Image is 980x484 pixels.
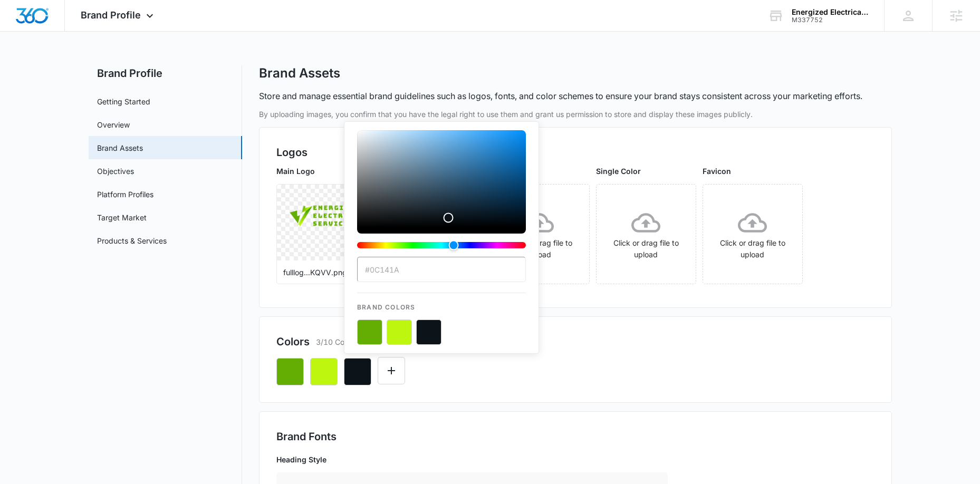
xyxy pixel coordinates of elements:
[276,454,668,465] p: Heading Style
[597,208,696,260] div: Click or drag file to upload
[596,166,696,177] p: Single Color
[276,144,875,160] h2: Logos
[357,130,526,257] div: color-picker
[792,16,869,24] div: account id
[89,65,242,81] h2: Brand Profile
[97,119,130,130] a: Overview
[703,166,803,177] p: Favicon
[489,166,590,177] p: Icon
[378,357,405,384] button: Edit Color
[276,334,310,350] h2: Colors
[259,109,892,120] p: By uploading images, you confirm that you have the legal right to use them and grant us permissio...
[97,235,167,246] a: Products & Services
[283,267,370,278] p: fulllog...KQVV.png
[97,96,150,107] a: Getting Started
[703,185,802,284] span: Click or drag file to upload
[97,142,143,153] a: Brand Assets
[81,9,141,21] span: Brand Profile
[703,208,802,260] div: Click or drag file to upload
[597,185,696,284] span: Click or drag file to upload
[276,166,377,177] p: Main Logo
[259,65,340,81] h1: Brand Assets
[289,202,363,244] img: User uploaded logo
[276,429,875,444] h2: Brand Fonts
[97,189,153,200] a: Platform Profiles
[357,293,526,312] p: Brand Colors
[792,8,869,16] div: account name
[316,336,357,347] p: 3/10 Colors
[259,90,862,102] p: Store and manage essential brand guidelines such as logos, fonts, and color schemes to ensure you...
[357,130,526,227] div: Color
[97,166,134,177] a: Objectives
[357,257,526,282] input: color-picker-input
[97,212,147,223] a: Target Market
[357,242,526,248] div: Hue
[357,130,526,345] div: color-picker-container
[490,208,589,260] div: Click or drag file to upload
[490,185,589,284] span: Click or drag file to upload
